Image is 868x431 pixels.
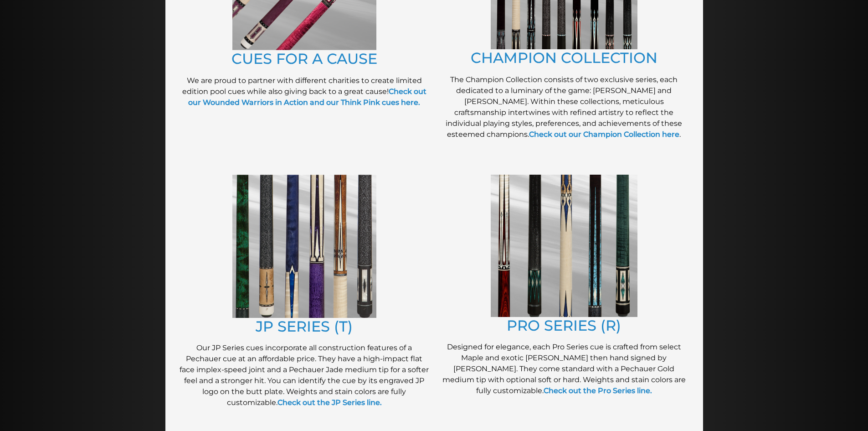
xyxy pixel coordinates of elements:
[439,342,689,396] p: Designed for elegance, each Pro Series cue is crafted from select Maple and exotic [PERSON_NAME] ...
[529,130,679,139] a: Check out our Champion Collection here
[277,398,382,407] a: Check out the JP Series line.
[439,74,689,140] p: The Champion Collection consists of two exclusive series, each dedicated to a luminary of the gam...
[256,317,353,335] a: JP SERIES (T)
[231,50,377,68] a: CUES FOR A CAUSE
[179,343,430,408] p: Our JP Series cues incorporate all construction features of a Pechauer cue at an affordable price...
[179,75,430,108] p: We are proud to partner with different charities to create limited edition pool cues while also g...
[188,87,426,107] a: Check out our Wounded Warriors in Action and our Think Pink cues here.
[544,386,652,395] a: Check out the Pro Series line.
[507,317,621,334] a: PRO SERIES (R)
[471,49,657,67] a: CHAMPION COLLECTION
